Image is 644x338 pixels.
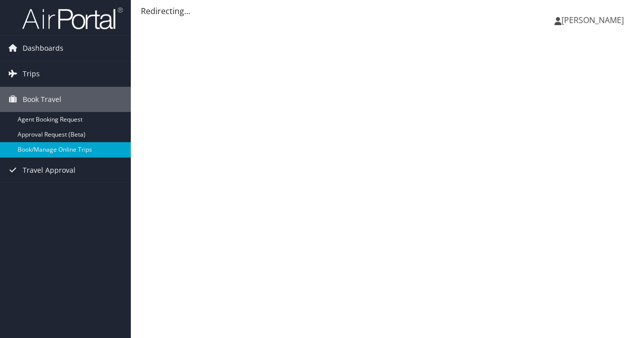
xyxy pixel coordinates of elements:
[23,61,40,86] span: Trips
[23,158,75,183] span: Travel Approval
[23,87,61,112] span: Book Travel
[23,36,63,61] span: Dashboards
[141,5,634,17] div: Redirecting...
[554,5,634,35] a: [PERSON_NAME]
[561,15,624,26] span: [PERSON_NAME]
[22,7,123,30] img: airportal-logo.png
